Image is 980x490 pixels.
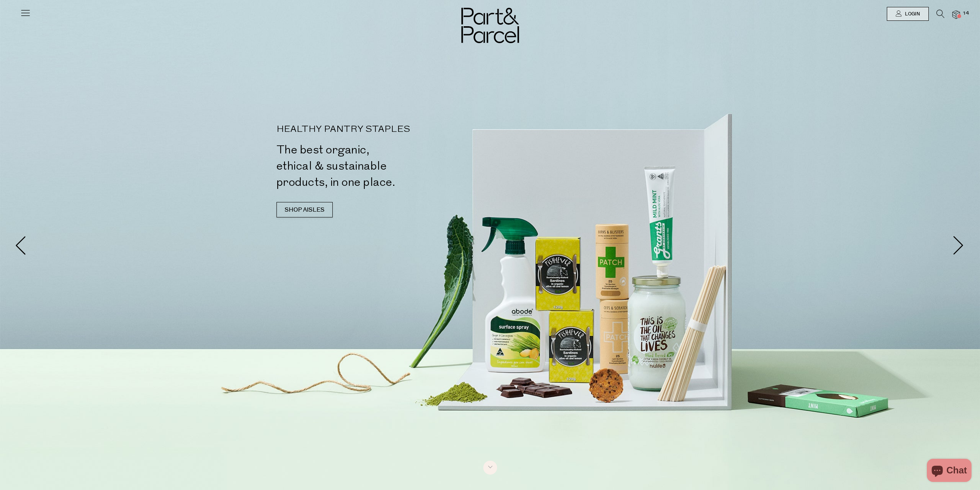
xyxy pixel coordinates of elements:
p: HEALTHY PANTRY STAPLES [276,125,493,134]
span: Login [903,11,920,17]
h2: The best organic, ethical & sustainable products, in one place. [276,142,493,190]
a: Login [887,7,929,21]
a: SHOP AISLES [276,202,333,217]
img: Part&Parcel [461,8,519,43]
a: 14 [952,10,960,19]
inbox-online-store-chat: Shopify online store chat [925,459,974,484]
span: 14 [961,10,971,17]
